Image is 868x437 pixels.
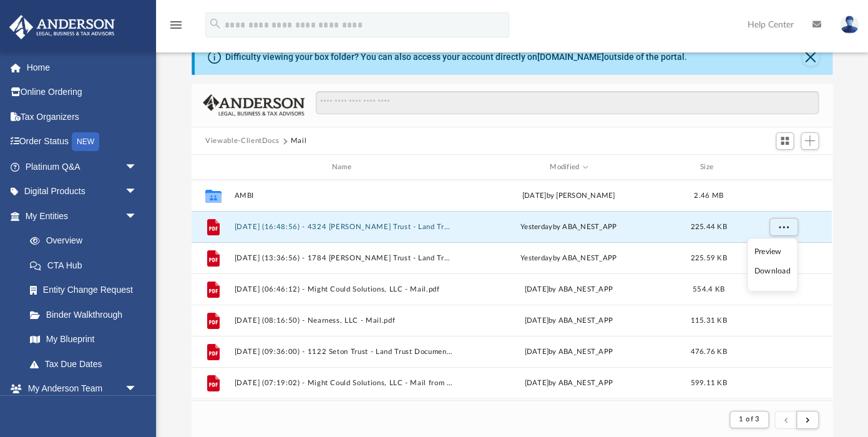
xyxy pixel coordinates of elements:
span: 1 of 3 [739,416,759,423]
a: Online Ordering [9,80,156,105]
span: arrow_drop_down [125,204,150,229]
span: arrow_drop_down [125,376,150,402]
img: Anderson Advisors Platinum Portal [6,15,119,39]
div: [DATE] by [PERSON_NAME] [459,190,678,202]
span: yesterday [520,255,552,262]
ul: More options [747,238,797,292]
div: [DATE] by ABA_NEST_APP [459,315,678,327]
div: [DATE] by ABA_NEST_APP [459,346,678,358]
a: Overview [17,228,156,253]
i: search [208,17,222,31]
div: id [739,162,826,173]
a: Platinum Q&Aarrow_drop_down [9,154,156,179]
a: My Blueprint [17,327,150,352]
a: Home [9,55,156,80]
span: arrow_drop_down [125,179,150,205]
a: Tax Due Dates [17,351,156,376]
span: 599.11 KB [690,380,726,386]
button: [DATE] (09:36:00) - 1122 Seton Trust - Land Trust Documents.pdf [235,348,454,356]
button: [DATE] (06:46:12) - Might Could Solutions, LLC - Mail.pdf [235,285,454,293]
a: My Anderson Teamarrow_drop_down [9,376,150,401]
div: grid [192,180,832,401]
span: 115.31 KB [690,317,726,324]
span: 225.59 KB [690,255,726,262]
li: Download [754,265,790,278]
span: 2.46 MB [694,192,723,199]
span: arrow_drop_down [125,154,150,180]
span: 554.4 KB [693,286,724,293]
button: Mail [291,135,307,147]
i: menu [168,17,183,32]
a: Entity Change Request [17,278,156,303]
button: More options [769,218,798,237]
li: Preview [754,245,790,258]
button: Add [801,132,819,150]
input: Search files and folders [316,91,819,115]
span: 225.44 KB [690,223,726,230]
a: [DOMAIN_NAME] [537,52,604,62]
button: Switch to Grid View [776,132,794,150]
div: by ABA_NEST_APP [459,253,678,264]
div: Modified [459,162,678,173]
button: AMBI [235,192,454,200]
div: by ABA_NEST_APP [459,222,678,233]
button: [DATE] (16:48:56) - 4324 [PERSON_NAME] Trust - Land Trust Documents from [PERSON_NAME].pdf [235,223,454,231]
a: Digital Productsarrow_drop_down [9,179,156,204]
div: [DATE] by ABA_NEST_APP [459,378,678,389]
a: Binder Walkthrough [17,302,156,327]
a: Order StatusNEW [9,129,156,155]
button: [DATE] (08:16:50) - Nearness, LLC - Mail.pdf [235,317,454,325]
img: User Pic [840,16,859,34]
a: Tax Organizers [9,104,156,129]
div: Difficulty viewing your box folder? You can also access your account directly on outside of the p... [225,51,687,64]
a: CTA Hub [17,253,156,278]
span: 476.76 KB [690,348,726,355]
button: Viewable-ClientDocs [205,135,279,147]
div: NEW [72,132,99,151]
button: 1 of 3 [729,411,769,428]
div: Size [684,162,734,173]
div: id [197,162,228,173]
button: [DATE] (07:19:02) - Might Could Solutions, LLC - Mail from [PERSON_NAME] Bank.pdf [235,379,454,387]
span: yesterday [520,223,552,230]
div: Name [234,162,454,173]
a: menu [168,24,183,32]
a: My Entitiesarrow_drop_down [9,204,156,228]
button: Close [802,49,819,66]
div: [DATE] by ABA_NEST_APP [459,284,678,295]
button: [DATE] (13:36:56) - 1784 [PERSON_NAME] Trust - Land Trust Documents from [PERSON_NAME].pdf [235,254,454,262]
